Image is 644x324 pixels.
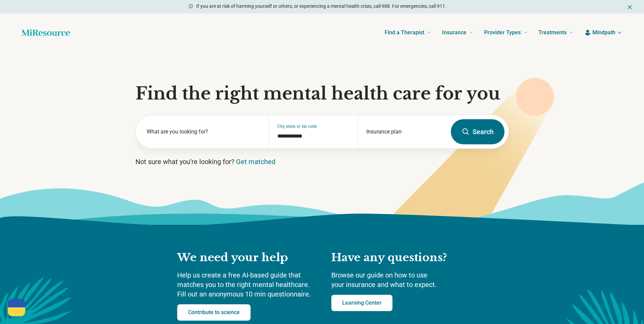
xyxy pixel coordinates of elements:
label: What are you looking for? [147,128,261,136]
h2: We need your help [177,251,318,265]
a: Provider Types [484,19,528,46]
a: Home page [22,26,70,39]
button: Mindpath [584,29,622,37]
span: Mindpath [592,29,615,37]
button: Dismiss [626,3,633,11]
p: If you are at risk of harming yourself or others, or experiencing a mental health crisis, call 98... [196,3,446,10]
h1: Find the right mental health care for you [135,84,509,104]
h2: Have any questions? [331,251,467,265]
p: Help us create a free AI-based guide that matches you to the right mental healthcare. Fill out an... [177,270,318,299]
a: Learning Center [331,295,392,311]
p: Browse our guide on how to use your insurance and what to expect. [331,270,467,289]
span: Treatments [538,28,567,37]
span: Insurance [442,28,466,37]
a: Contribute to science [177,304,251,321]
button: Search [451,119,504,144]
a: Insurance [442,19,473,46]
a: Find a Therapist [385,19,431,46]
span: Provider Types [484,28,521,37]
span: Find a Therapist [385,28,424,37]
p: Not sure what you’re looking for? [135,157,509,166]
a: Get matched [236,158,275,166]
a: Treatments [538,19,573,46]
